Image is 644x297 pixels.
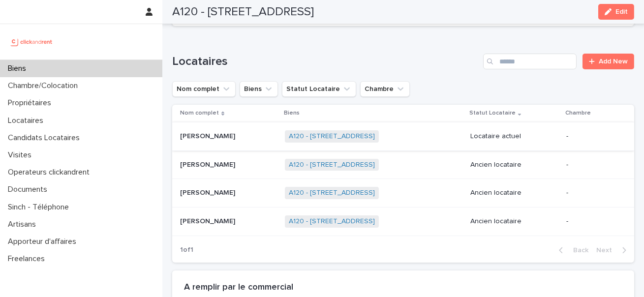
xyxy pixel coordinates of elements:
[483,54,577,69] input: Search
[470,217,558,226] p: Ancien locataire
[551,246,592,255] button: Back
[469,108,516,119] p: Statut Locataire
[566,132,618,141] p: -
[592,246,634,255] button: Next
[180,108,219,119] p: Nom complet
[240,81,278,97] button: Biens
[470,132,558,141] p: Locataire actuel
[4,150,39,160] p: Visites
[4,185,55,194] p: Documents
[284,108,300,119] p: Biens
[172,238,201,262] p: 1 of 1
[282,81,356,97] button: Statut Locataire
[8,32,56,52] img: UCB0brd3T0yccxBKYDjQ
[4,220,44,229] p: Artisans
[4,237,84,246] p: Apporteur d'affaires
[172,150,634,179] tr: [PERSON_NAME][PERSON_NAME] A120 - [STREET_ADDRESS] Ancien locataire-
[4,81,86,90] p: Chambre/Colocation
[180,215,237,226] p: [PERSON_NAME]
[470,161,558,169] p: Ancien locataire
[596,247,618,254] span: Next
[289,132,375,141] a: A120 - [STREET_ADDRESS]
[566,161,618,169] p: -
[4,133,88,143] p: Candidats Locataires
[565,108,591,119] p: Chambre
[599,58,628,65] span: Add New
[289,217,375,226] a: A120 - [STREET_ADDRESS]
[4,64,34,73] p: Biens
[172,208,634,236] tr: [PERSON_NAME][PERSON_NAME] A120 - [STREET_ADDRESS] Ancien locataire-
[4,203,77,212] p: Sinch - Téléphone
[4,168,97,177] p: Operateurs clickandrent
[4,254,53,264] p: Freelances
[566,217,618,226] p: -
[289,189,375,197] a: A120 - [STREET_ADDRESS]
[172,81,236,97] button: Nom complet
[180,130,237,141] p: [PERSON_NAME]
[180,187,237,197] p: [PERSON_NAME]
[470,189,558,197] p: Ancien locataire
[180,159,237,169] p: [PERSON_NAME]
[172,5,314,19] h2: A120 - [STREET_ADDRESS]
[4,116,51,125] p: Locataires
[4,98,59,108] p: Propriétaires
[583,54,634,69] a: Add New
[360,81,410,97] button: Chambre
[615,8,628,15] span: Edit
[172,179,634,208] tr: [PERSON_NAME][PERSON_NAME] A120 - [STREET_ADDRESS] Ancien locataire-
[289,161,375,169] a: A120 - [STREET_ADDRESS]
[567,247,588,254] span: Back
[172,122,634,150] tr: [PERSON_NAME][PERSON_NAME] A120 - [STREET_ADDRESS] Locataire actuel-
[598,4,634,20] button: Edit
[172,55,479,69] h1: Locataires
[184,282,293,293] h2: A remplir par le commercial
[566,189,618,197] p: -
